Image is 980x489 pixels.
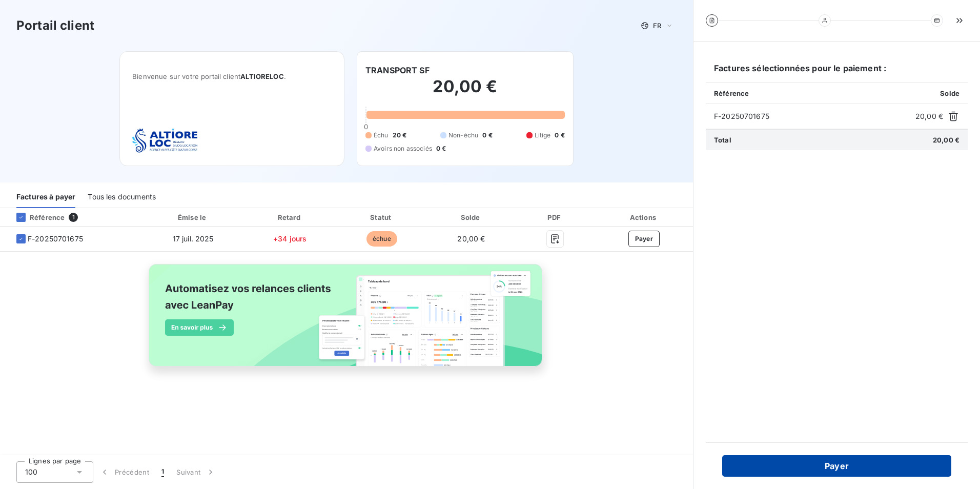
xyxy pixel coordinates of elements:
[145,212,241,222] div: Émise le
[374,131,389,140] span: Échu
[170,461,222,483] button: Suivant
[714,111,911,121] span: F-20250701675
[161,467,164,477] span: 1
[246,212,334,222] div: Retard
[393,131,407,140] span: 20 €
[273,234,307,243] span: +34 jours
[8,213,65,222] div: Référence
[597,212,691,222] div: Actions
[173,234,214,243] span: 17 juil. 2025
[429,212,513,222] div: Solde
[482,131,492,140] span: 0 €
[915,111,943,121] span: 20,00 €
[366,231,397,247] span: échue
[28,234,83,244] span: F-20250701675
[714,136,731,144] span: Total
[365,64,430,76] h6: TRANSPORT SF
[132,128,198,153] img: Company logo
[706,62,968,83] h6: Factures sélectionnées pour le paiement :
[722,455,951,477] button: Payer
[518,212,593,222] div: PDF
[139,258,554,384] img: banner
[628,231,660,247] button: Payer
[16,187,75,208] div: Factures à payer
[240,72,284,80] span: ALTIORELOC
[653,22,661,30] span: FR
[16,16,94,35] h3: Portail client
[25,467,37,477] span: 100
[338,212,425,222] div: Statut
[69,213,78,222] span: 1
[155,461,170,483] button: 1
[940,89,959,97] span: Solde
[457,234,485,243] span: 20,00 €
[555,131,564,140] span: 0 €
[714,89,749,97] span: Référence
[88,187,156,208] div: Tous les documents
[93,461,155,483] button: Précédent
[535,131,551,140] span: Litige
[933,136,959,144] span: 20,00 €
[436,144,446,153] span: 0 €
[448,131,478,140] span: Non-échu
[132,72,332,80] span: Bienvenue sur votre portail client .
[374,144,432,153] span: Avoirs non associés
[364,123,368,131] span: 0
[365,76,565,107] h2: 20,00 €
